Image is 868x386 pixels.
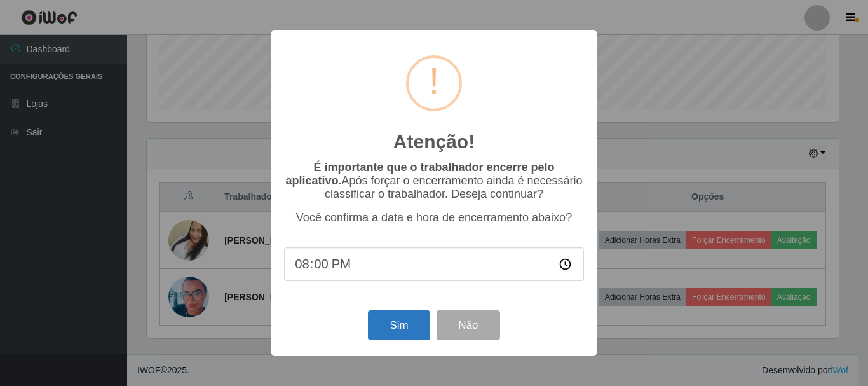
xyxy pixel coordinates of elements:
[284,211,584,224] p: Você confirma a data e hora de encerramento abaixo?
[285,161,554,187] b: É importante que o trabalhador encerre pelo aplicativo.
[368,310,430,340] button: Sim
[393,130,475,153] h2: Atenção!
[437,310,499,340] button: Não
[284,161,584,201] p: Após forçar o encerramento ainda é necessário classificar o trabalhador. Deseja continuar?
